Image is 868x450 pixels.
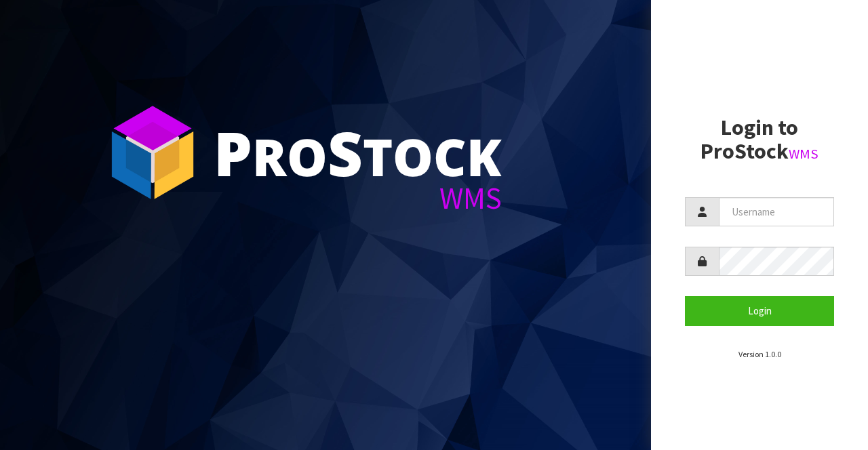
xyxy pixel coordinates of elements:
h2: Login to ProStock [685,116,834,163]
img: ProStock Cube [102,102,203,203]
div: ro tock [214,122,502,183]
small: Version 1.0.0 [738,349,781,359]
button: Login [685,296,834,325]
span: S [328,111,363,194]
small: WMS [789,145,818,163]
span: P [214,111,252,194]
input: Username [719,197,834,226]
div: WMS [214,183,502,213]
